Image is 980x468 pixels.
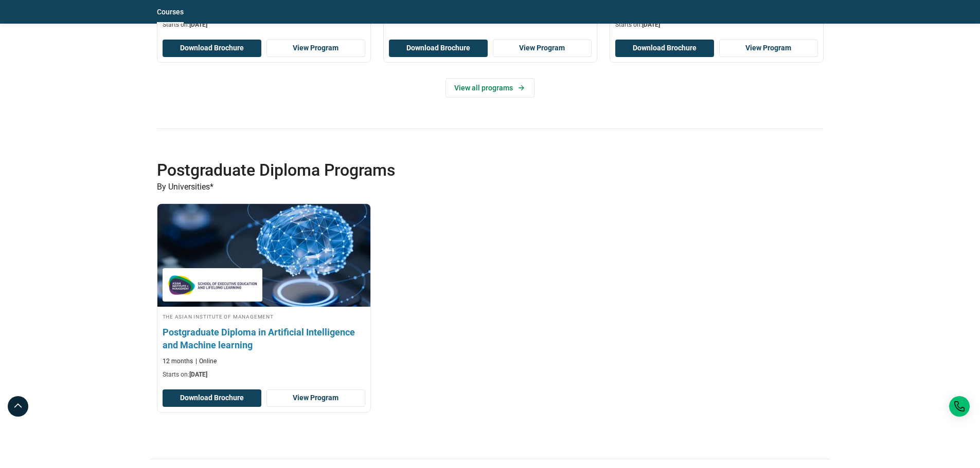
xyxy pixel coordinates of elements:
[615,21,818,29] p: Starts on:
[266,389,365,407] a: View Program
[266,40,365,57] a: View Program
[163,357,193,366] p: 12 months
[189,371,207,378] span: [DATE]
[163,370,365,379] p: Starts on:
[163,312,365,321] h4: The Asian Institute of Management
[147,199,381,312] img: Postgraduate Diploma in Artificial Intelligence and Machine learning | Online AI and Machine Lear...
[163,21,365,29] p: Starts on:
[389,40,488,57] button: Download Brochure
[168,273,257,296] img: The Asian Institute of Management
[163,326,365,351] h3: Postgraduate Diploma in Artificial Intelligence and Machine learning
[719,40,818,57] a: View Program
[163,389,261,407] button: Download Brochure
[163,40,261,57] button: Download Brochure
[189,21,207,28] span: [DATE]
[195,357,217,366] p: Online
[157,160,757,180] h2: Postgraduate Diploma Programs
[615,40,714,57] button: Download Brochure
[446,78,534,98] a: View all programs
[157,180,824,194] p: By Universities*
[157,204,370,384] a: AI and Machine Learning Course by The Asian Institute of Management - September 30, 2025 The Asia...
[642,21,660,28] span: [DATE]
[493,40,592,57] a: View Program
